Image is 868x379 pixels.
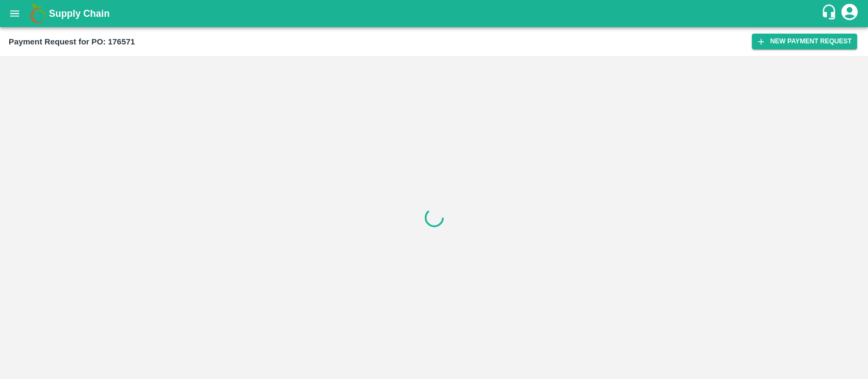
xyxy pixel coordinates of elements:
div: customer-support [821,4,840,23]
button: open drawer [2,1,27,26]
img: logo [27,3,49,24]
button: New Payment Request [752,34,857,49]
div: account of current user [840,2,859,25]
b: Supply Chain [49,8,110,19]
a: Supply Chain [49,6,821,21]
b: Payment Request for PO: 176571 [9,37,135,46]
